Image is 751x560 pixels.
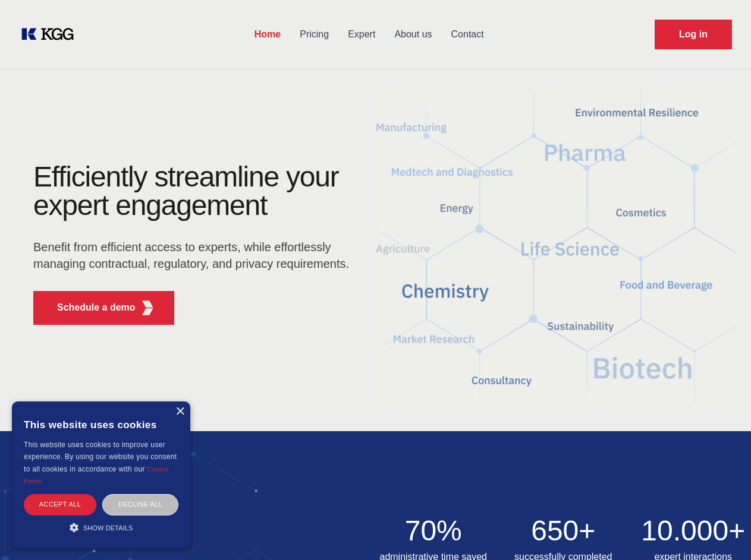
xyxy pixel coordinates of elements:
div: Decline all [102,494,178,515]
a: Pricing [290,19,338,50]
a: Contact [442,19,494,50]
a: Cookie Policy [24,466,169,485]
div: This website uses cookies [24,410,178,439]
span: Show details [83,524,133,531]
div: Show details [24,521,178,533]
img: KGG Fifth Element RED [376,77,737,419]
button: Schedule a demoKGG Fifth Element RED [33,291,174,325]
a: KOL Knowledge Platform: Talk to Key External Experts (KEE) [19,25,83,44]
a: Expert [338,19,385,50]
a: About us [385,19,441,50]
p: Schedule a demo [57,300,136,315]
h2: 650+ [505,517,621,545]
a: Home [245,19,290,50]
div: Close [175,407,184,416]
p: Benefit from efficient access to experts, while effortlessly managing contractual, regulatory, an... [33,239,357,272]
h2: 70% [376,517,492,545]
a: Request Demo [655,20,732,49]
div: Accept all [24,494,96,515]
img: KGG Fifth Element RED [140,300,155,315]
span: This website uses cookies to improve user experience. By using our website you consent to all coo... [24,441,177,473]
h1: Efficiently streamline your expert engagement [33,163,357,220]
